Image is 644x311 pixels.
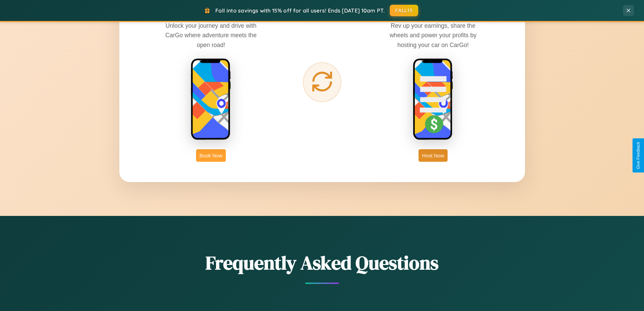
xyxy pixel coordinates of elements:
div: Give Feedback [636,142,641,169]
h2: Frequently Asked Questions [119,250,525,276]
span: Fall into savings with 15% off for all users! Ends [DATE] 10am PT. [215,7,385,14]
img: rent phone [191,58,231,141]
p: Rev up your earnings, share the wheels and power your profits by hosting your car on CarGo! [382,21,484,49]
button: FALL15 [390,5,418,16]
img: host phone [413,58,453,141]
p: Unlock your journey and drive with CarGo where adventure meets the open road! [160,21,262,49]
button: Book Now [196,149,226,162]
button: Host Now [419,149,447,162]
